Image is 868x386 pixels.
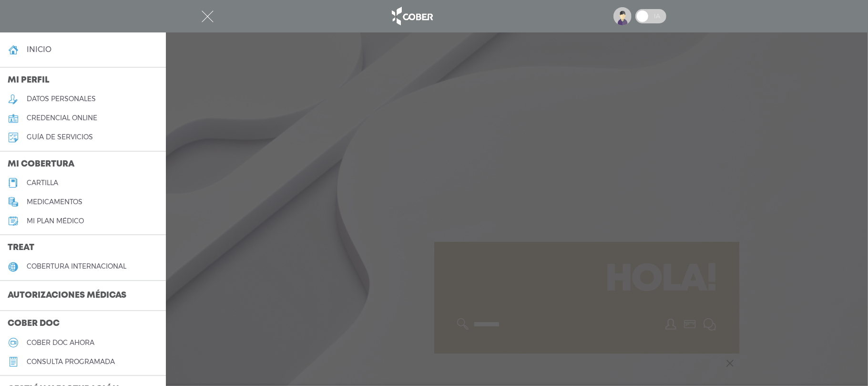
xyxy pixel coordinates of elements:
h4: inicio [27,45,51,54]
img: logo_cober_home-white.png [387,5,437,28]
h5: datos personales [27,95,96,103]
h5: Cober doc ahora [27,339,94,347]
h5: cobertura internacional [27,262,126,271]
h5: cartilla [27,179,58,187]
h5: guía de servicios [27,133,93,141]
img: profile-placeholder.svg [613,7,632,25]
h5: Mi plan médico [27,217,84,225]
h5: credencial online [27,114,97,122]
img: Cober_menu-close-white.svg [202,10,214,22]
h5: consulta programada [27,358,115,366]
h5: medicamentos [27,198,82,206]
